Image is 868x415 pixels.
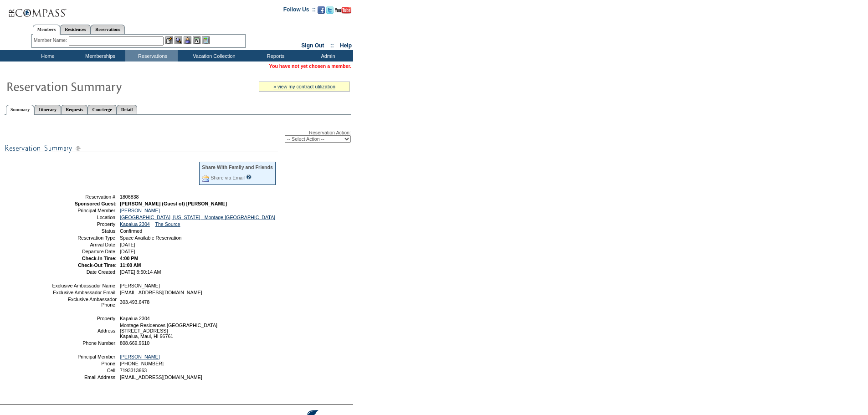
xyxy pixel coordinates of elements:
[73,50,125,61] td: Memberships
[51,283,117,288] td: Exclusive Ambassador Name:
[34,105,61,114] a: Itinerary
[120,215,275,220] a: [GEOGRAPHIC_DATA], [US_STATE] - Montage [GEOGRAPHIC_DATA]
[269,63,351,69] span: You have not yet chosen a member.
[51,323,117,339] td: Address:
[193,36,200,44] img: Reservations
[120,361,164,366] span: [PHONE_NUMBER]
[117,105,138,114] a: Detail
[120,221,150,227] a: Kapalua 2304
[51,297,117,307] td: Exclusive Ambassador Phone:
[318,6,325,14] img: Become our fan on Facebook
[6,77,188,95] img: Reservaton Summary
[33,25,61,35] a: Members
[87,105,116,114] a: Concierge
[340,42,352,49] a: Help
[51,354,117,359] td: Principal Member:
[120,249,135,254] span: [DATE]
[175,36,182,44] img: View
[335,9,351,15] a: Subscribe to our YouTube Channel
[51,269,117,275] td: Date Created:
[120,290,202,295] span: [EMAIL_ADDRESS][DOMAIN_NAME]
[202,164,273,170] div: Share With Family and Friends
[51,228,117,234] td: Status:
[211,175,245,180] a: Share via Email
[51,290,117,295] td: Exclusive Ambassador Email:
[51,221,117,227] td: Property:
[120,201,227,206] span: [PERSON_NAME] (Guest of) [PERSON_NAME]
[283,5,316,16] td: Follow Us ::
[120,374,202,380] span: [EMAIL_ADDRESS][DOMAIN_NAME]
[120,323,217,339] span: Montage Residences [GEOGRAPHIC_DATA] [STREET_ADDRESS] Kapalua, Maui, HI 96761
[330,42,334,49] span: ::
[120,368,147,373] span: 7193313663
[120,354,160,359] a: [PERSON_NAME]
[51,249,117,254] td: Departure Date:
[165,36,173,44] img: b_edit.gif
[120,256,138,261] span: 4:00 PM
[51,374,117,380] td: Email Address:
[91,25,125,34] a: Reservations
[318,9,325,15] a: Become our fan on Facebook
[326,6,334,14] img: Follow us on Twitter
[120,340,149,346] span: 808.669.9610
[120,194,139,200] span: 1806838
[60,25,91,34] a: Residences
[120,262,141,268] span: 11:00 AM
[155,221,180,227] a: The Source
[273,84,335,89] a: » view my contract utilization
[120,242,135,247] span: [DATE]
[120,299,149,305] span: 303.493.6478
[246,174,252,179] input: What is this?
[51,361,117,366] td: Phone:
[202,36,210,44] img: b_calculator.gif
[184,36,191,44] img: Impersonate
[51,194,117,200] td: Reservation #:
[248,50,301,61] td: Reports
[51,368,117,373] td: Cell:
[51,235,117,241] td: Reservation Type:
[120,235,181,241] span: Space Available Reservation
[82,256,117,261] strong: Check-In Time:
[21,50,73,61] td: Home
[178,50,248,61] td: Vacation Collection
[120,269,161,275] span: [DATE] 8:50:14 AM
[78,262,117,268] strong: Check-Out Time:
[326,9,334,15] a: Follow us on Twitter
[120,208,160,213] a: [PERSON_NAME]
[335,7,351,14] img: Subscribe to our YouTube Channel
[5,143,278,154] img: subTtlResSummary.gif
[51,340,117,346] td: Phone Number:
[120,228,142,234] span: Confirmed
[75,201,117,206] strong: Sponsored Guest:
[61,105,87,114] a: Requests
[51,242,117,247] td: Arrival Date:
[125,50,178,61] td: Reservations
[51,316,117,321] td: Property:
[6,105,34,115] a: Summary
[5,130,351,143] div: Reservation Action:
[34,36,69,44] div: Member Name:
[301,42,324,49] a: Sign Out
[120,316,150,321] span: Kapalua 2304
[120,283,160,288] span: [PERSON_NAME]
[51,215,117,220] td: Location:
[301,50,353,61] td: Admin
[51,208,117,213] td: Principal Member:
